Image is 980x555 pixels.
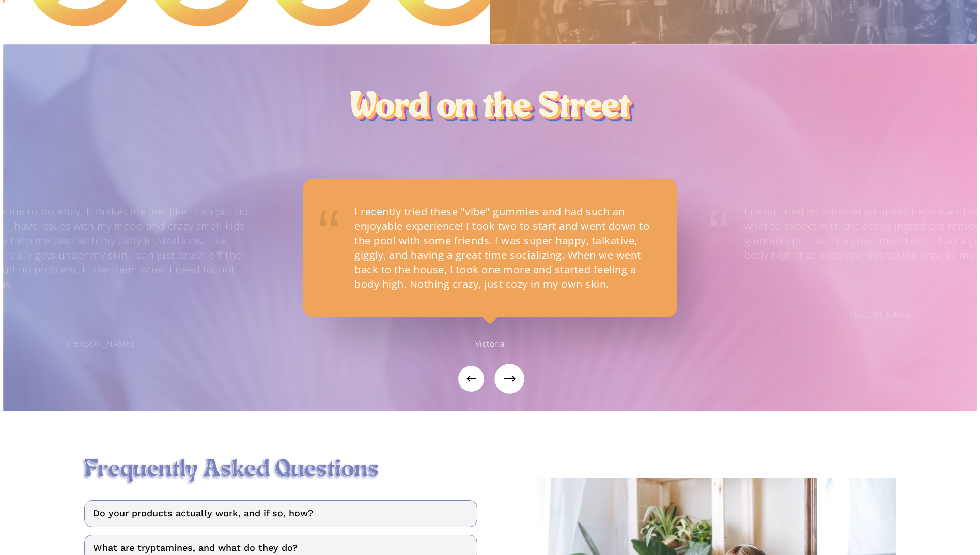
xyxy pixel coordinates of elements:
[84,500,477,527] a: Do your products actually work, and if so, how?
[303,338,677,349] span: Victoria
[3,93,977,122] h1: Word on the Street
[458,366,484,392] button: Previous
[496,366,522,392] button: Next
[84,457,379,483] span: Frequently Asked Questions
[303,179,677,317] p: I recently tried these "vibe" gummies and had such an enjoyable experience! I took two to start a...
